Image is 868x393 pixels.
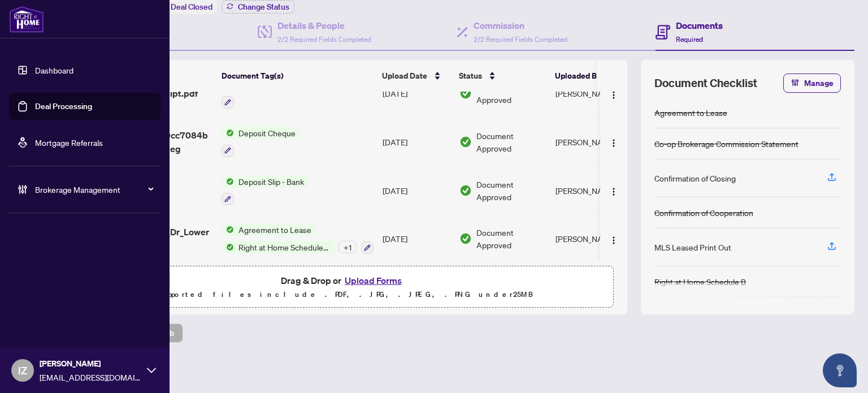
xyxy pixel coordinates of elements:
[222,127,234,139] img: Status Icon
[40,357,141,370] span: [PERSON_NAME]
[234,127,300,139] span: Deposit Cheque
[476,226,546,251] span: Document Approved
[654,241,731,253] div: MLS Leased Print Out
[222,175,309,206] button: Status IconDeposit Slip - Bank
[609,139,618,148] img: Logo
[783,74,841,93] button: Manage
[551,214,636,263] td: [PERSON_NAME]
[459,70,482,82] span: Status
[18,362,27,378] span: IZ
[476,178,546,203] span: Document Approved
[550,60,635,92] th: Uploaded By
[459,136,472,148] img: Document Status
[217,60,377,92] th: Document Tag(s)
[676,35,703,44] span: Required
[459,184,472,197] img: Document Status
[459,232,472,245] img: Document Status
[609,187,618,196] img: Logo
[35,183,153,196] span: Brokerage Management
[281,273,405,288] span: Drag & Drop or
[222,223,374,254] button: Status IconAgreement to LeaseStatus IconRight at Home Schedule B+1
[474,35,567,44] span: 2/2 Required Fields Completed
[234,241,334,253] span: Right at Home Schedule B
[171,2,212,12] span: Deal Closed
[676,19,723,32] h4: Documents
[234,223,316,236] span: Agreement to Lease
[222,241,234,253] img: Status Icon
[378,118,455,166] td: [DATE]
[80,288,606,301] p: Supported files include .PDF, .JPG, .JPEG, .PNG under 25 MB
[605,182,623,200] button: Logo
[382,70,427,82] span: Upload Date
[238,3,289,11] span: Change Status
[338,241,357,253] div: + 1
[654,206,753,219] div: Confirmation of Cooperation
[378,70,455,118] td: [DATE]
[454,60,550,92] th: Status
[277,35,371,44] span: 2/2 Required Fields Completed
[605,84,623,102] button: Logo
[654,137,798,150] div: Co-op Brokerage Commission Statement
[551,166,636,215] td: [PERSON_NAME]
[476,129,546,154] span: Document Approved
[222,223,234,236] img: Status Icon
[35,65,73,75] a: Dashboard
[35,101,92,111] a: Deal Processing
[40,371,141,383] span: [EMAIL_ADDRESS][DOMAIN_NAME]
[654,275,746,288] div: Right at Home Schedule B
[476,81,546,106] span: Document Approved
[654,75,757,91] span: Document Checklist
[222,79,351,109] button: Status IconRight at Home Deposit Receipt
[605,133,623,151] button: Logo
[804,74,834,92] span: Manage
[605,230,623,248] button: Logo
[551,118,636,166] td: [PERSON_NAME]
[234,175,309,188] span: Deposit Slip - Bank
[73,266,613,308] span: Drag & Drop orUpload FormsSupported files include .PDF, .JPG, .JPEG, .PNG under25MB
[222,175,234,188] img: Status Icon
[277,19,371,32] h4: Details & People
[35,137,103,148] a: Mortgage Referrals
[551,70,636,118] td: [PERSON_NAME]
[654,172,736,184] div: Confirmation of Closing
[459,87,472,100] img: Document Status
[823,353,857,387] button: Open asap
[9,6,44,33] img: logo
[341,273,405,288] button: Upload Forms
[378,166,455,215] td: [DATE]
[474,19,567,32] h4: Commission
[609,236,618,245] img: Logo
[222,127,300,157] button: Status IconDeposit Cheque
[378,214,455,263] td: [DATE]
[654,106,727,119] div: Agreement to Lease
[377,60,454,92] th: Upload Date
[609,90,618,100] img: Logo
